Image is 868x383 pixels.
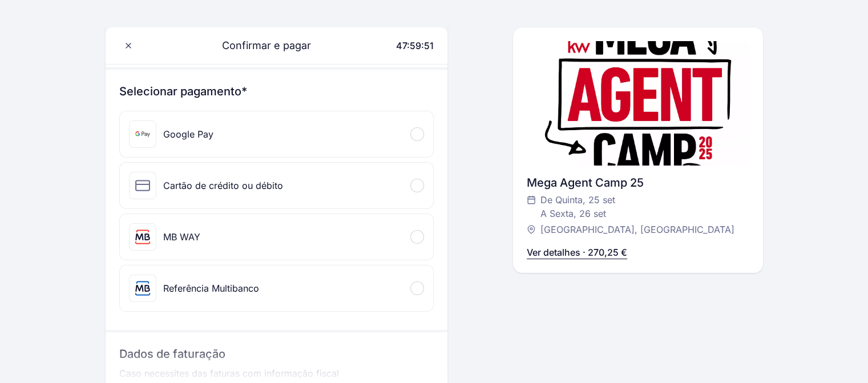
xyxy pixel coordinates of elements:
span: De Quinta, 25 set A Sexta, 26 set [540,193,615,220]
div: Cartão de crédito ou débito [163,179,283,192]
h3: Dados de faturação [119,346,434,366]
div: Referência Multibanco [163,281,259,295]
span: Confirmar e pagar [208,38,311,54]
div: Google Pay [163,127,213,141]
div: Mega Agent Camp 25 [527,175,749,191]
p: Ver detalhes · 270,25 € [527,245,627,259]
span: 47:59:51 [396,40,434,51]
h3: Selecionar pagamento* [119,83,434,99]
span: [GEOGRAPHIC_DATA], [GEOGRAPHIC_DATA] [540,223,734,236]
div: MB WAY [163,230,200,244]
